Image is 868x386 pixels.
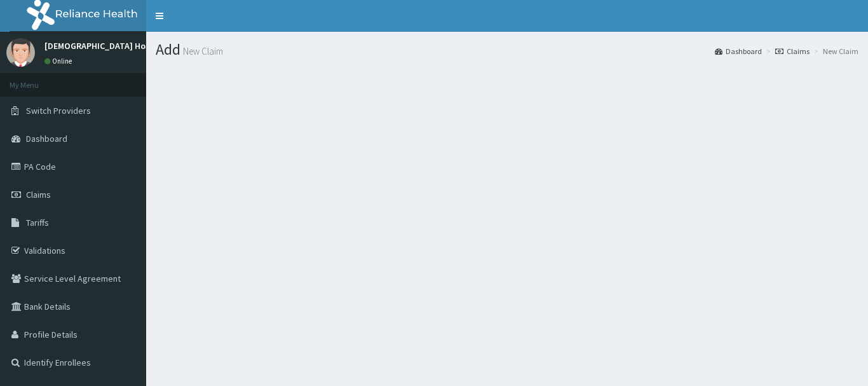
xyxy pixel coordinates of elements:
[26,217,49,228] span: Tariffs
[775,46,810,57] a: Claims
[180,46,223,56] small: New Claim
[156,41,858,58] h1: Add
[26,133,67,144] span: Dashboard
[6,38,35,67] img: User Image
[26,189,51,200] span: Claims
[811,46,858,57] li: New Claim
[44,57,75,65] a: Online
[26,105,91,116] span: Switch Providers
[44,41,169,50] p: [DEMOGRAPHIC_DATA] Hospital
[715,46,762,57] a: Dashboard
